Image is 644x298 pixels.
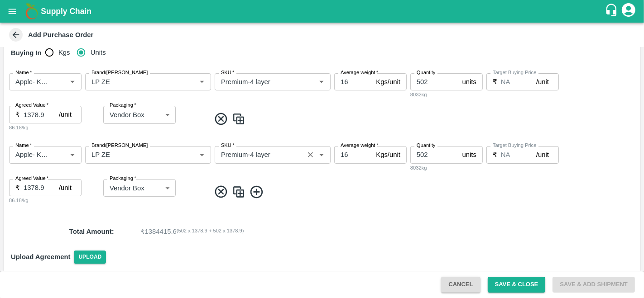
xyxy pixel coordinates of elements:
button: Open [196,149,208,161]
div: 8032kg [410,164,483,172]
p: /unit [536,150,549,160]
span: Upload [74,251,106,264]
img: CloneIcon [232,112,245,127]
input: SKU [217,76,301,88]
p: units [462,77,476,87]
div: 86.18/kg [9,196,100,204]
button: Open [196,76,208,88]
p: /unit [59,109,72,119]
input: Create Brand/Marka [88,149,182,161]
label: Target Buying Price [493,69,537,76]
label: Name [15,69,32,76]
button: Open [316,76,327,88]
span: ( 502 x 1378.9 + 502 x 1378.9 ) [177,227,244,237]
input: Name [12,149,52,161]
input: 0.0 [410,73,459,90]
label: Brand/[PERSON_NAME] [91,142,148,149]
b: Supply Chain [41,7,91,16]
p: ₹ 1384415.6 [140,227,177,237]
div: account of current user [620,2,637,21]
a: Supply Chain [41,5,605,18]
img: CloneIcon [232,184,245,199]
p: /unit [59,183,72,193]
button: open drawer [2,1,23,22]
input: Create Brand/Marka [88,76,182,88]
p: Kgs/unit [376,150,400,160]
input: SKU [217,149,301,161]
strong: Total Amount : [69,228,114,235]
span: Kgs [58,47,70,57]
label: Agreed Value [15,175,48,182]
input: 0.0 [410,146,459,163]
input: Name [12,76,52,88]
h6: Buying In [7,43,45,62]
input: 0.0 [24,106,59,123]
input: 0.0 [501,146,536,163]
label: Name [15,142,32,149]
label: Quantity [417,69,435,76]
button: Open [316,149,327,161]
p: Vendor Box [110,110,144,120]
label: Agreed Value [15,102,48,109]
p: ₹ [15,109,20,119]
input: 0.0 [501,73,536,90]
strong: Upload Agreement [11,253,70,260]
label: Quantity [417,142,435,149]
label: SKU [221,69,234,76]
label: SKU [221,142,234,149]
input: 0.0 [334,146,372,163]
span: Units [91,47,106,57]
button: Save & Close [488,277,546,293]
p: ₹ [493,77,497,87]
p: units [462,150,476,160]
input: 0.0 [24,179,59,196]
div: customer-support [605,3,620,19]
label: Packaging [110,175,136,182]
div: 86.18/kg [9,123,100,132]
b: Add Purchase Order [28,31,93,38]
label: Average weight [341,69,378,76]
p: ₹ [493,150,497,160]
button: Open [67,76,78,88]
label: Target Buying Price [493,142,537,149]
button: Clear [304,149,317,161]
button: Open [67,149,78,161]
p: Vendor Box [110,183,144,193]
label: Brand/[PERSON_NAME] [91,69,148,76]
p: Kgs/unit [376,77,400,87]
p: ₹ [15,183,20,193]
div: 8032kg [410,90,483,99]
label: Packaging [110,102,136,109]
button: Cancel [441,277,480,293]
input: 0.0 [334,73,372,90]
img: logo [23,2,41,20]
label: Average weight [341,142,378,149]
div: buying_in [45,43,113,61]
p: /unit [536,77,549,87]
